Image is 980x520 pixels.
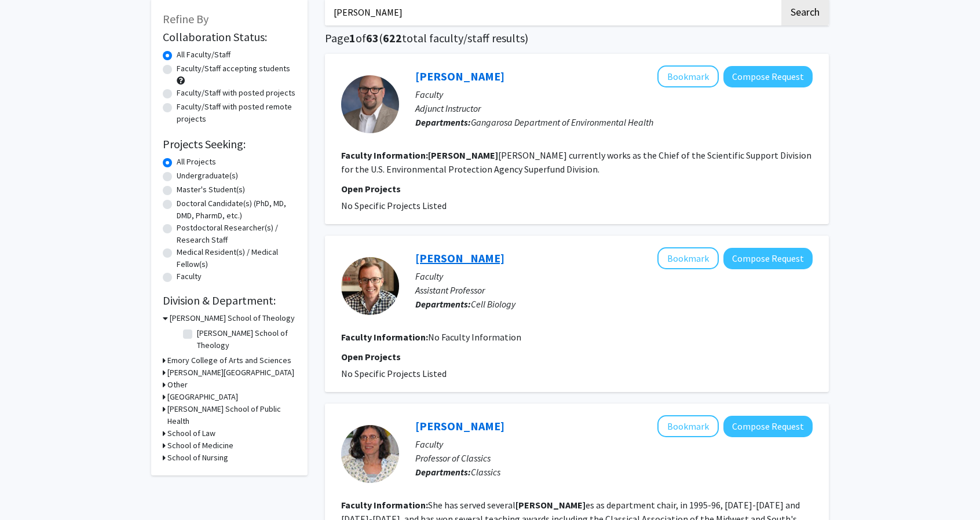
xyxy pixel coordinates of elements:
[177,246,296,270] label: Medical Resident(s) / Medical Fellow(s)
[341,331,428,343] b: Faculty Information:
[415,116,471,128] b: Departments:
[163,30,296,44] h2: Collaboration Status:
[177,156,216,168] label: All Projects
[349,31,356,45] span: 1
[167,379,188,391] h3: Other
[657,415,719,437] button: Add Louise Pratt to Bookmarks
[723,416,813,437] button: Compose Request to Louise Pratt
[177,270,202,283] label: Faculty
[428,149,498,161] b: [PERSON_NAME]
[657,247,719,269] button: Add Timothy Sampson to Bookmarks
[167,367,294,379] h3: [PERSON_NAME][GEOGRAPHIC_DATA]
[415,87,813,101] p: Faculty
[341,182,813,196] p: Open Projects
[177,49,231,61] label: All Faculty/Staff
[415,451,813,465] p: Professor of Classics
[341,350,813,364] p: Open Projects
[341,200,447,211] span: No Specific Projects Listed
[163,137,296,151] h2: Projects Seeking:
[341,149,428,161] b: Faculty Information:
[415,466,471,478] b: Departments:
[415,283,813,297] p: Assistant Professor
[471,116,653,128] span: Gangarosa Department of Environmental Health
[471,298,515,310] span: Cell Biology
[415,101,813,115] p: Adjunct Instructor
[723,66,813,87] button: Compose Request to Timothy Frederick
[177,101,296,125] label: Faculty/Staff with posted remote projects
[177,222,296,246] label: Postdoctoral Researcher(s) / Research Staff
[415,437,813,451] p: Faculty
[341,368,447,379] span: No Specific Projects Listed
[167,391,238,403] h3: [GEOGRAPHIC_DATA]
[415,298,471,310] b: Departments:
[415,419,504,433] a: [PERSON_NAME]
[341,149,811,175] fg-read-more: [PERSON_NAME] currently works as the Chief of the Scientific Support Division for the U.S. Enviro...
[170,312,295,324] h3: [PERSON_NAME] School of Theology
[163,12,209,26] span: Refine By
[515,499,586,511] b: [PERSON_NAME]
[177,184,245,196] label: Master's Student(s)
[471,466,500,478] span: Classics
[341,499,428,511] b: Faculty Information:
[9,468,49,511] iframe: Chat
[167,452,228,464] h3: School of Nursing
[197,327,293,351] label: [PERSON_NAME] School of Theology
[167,354,291,367] h3: Emory College of Arts and Sciences
[177,63,290,75] label: Faculty/Staff accepting students
[163,294,296,307] h2: Division & Department:
[657,65,719,87] button: Add Timothy Frederick to Bookmarks
[383,31,402,45] span: 622
[325,31,829,45] h1: Page of ( total faculty/staff results)
[415,69,504,83] a: [PERSON_NAME]
[177,87,295,99] label: Faculty/Staff with posted projects
[177,197,296,222] label: Doctoral Candidate(s) (PhD, MD, DMD, PharmD, etc.)
[415,269,813,283] p: Faculty
[723,248,813,269] button: Compose Request to Timothy Sampson
[167,403,296,427] h3: [PERSON_NAME] School of Public Health
[428,331,521,343] span: No Faculty Information
[167,440,233,452] h3: School of Medicine
[366,31,379,45] span: 63
[177,170,238,182] label: Undergraduate(s)
[167,427,215,440] h3: School of Law
[415,251,504,265] a: [PERSON_NAME]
